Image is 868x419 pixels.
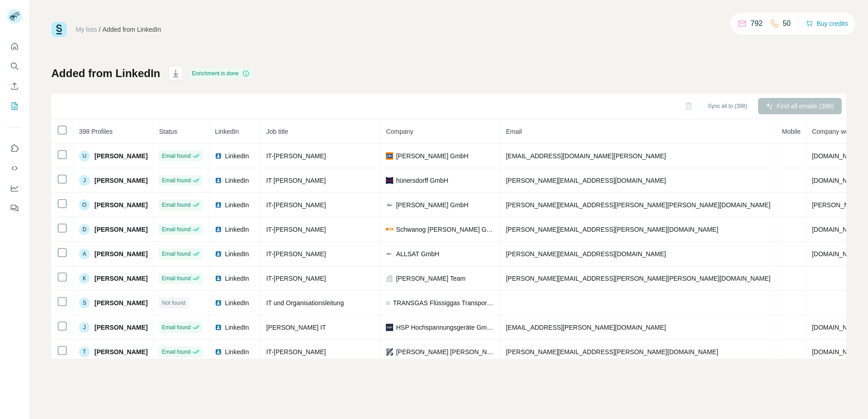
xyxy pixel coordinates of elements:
div: S [79,297,90,308]
span: Email found [162,176,190,185]
span: Email found [162,323,190,331]
span: Email found [162,250,190,258]
img: Surfe Logo [51,22,67,37]
span: [PERSON_NAME] [94,225,148,234]
span: IT-[PERSON_NAME] [266,250,325,258]
div: U [79,151,90,161]
span: LinkedIn [225,274,249,283]
span: [PERSON_NAME] [PERSON_NAME] INGENIEURE GmbH [396,347,494,356]
button: My lists [7,98,22,114]
span: [DOMAIN_NAME] [812,324,863,331]
img: company-logo [386,250,393,258]
span: LinkedIn [225,200,249,209]
span: IT-[PERSON_NAME] [266,348,325,356]
div: Added from LinkedIn [103,25,161,34]
span: Email [506,128,522,135]
span: [PERSON_NAME][EMAIL_ADDRESS][DOMAIN_NAME] [506,177,666,184]
span: [PERSON_NAME][EMAIL_ADDRESS][PERSON_NAME][DOMAIN_NAME] [506,226,718,233]
span: Schwanog [PERSON_NAME] GmbH [396,225,494,234]
span: [DOMAIN_NAME] [812,348,863,356]
a: My lists [76,26,97,33]
span: [DOMAIN_NAME] [812,177,863,184]
button: Use Surfe on LinkedIn [7,140,22,156]
li: / [99,25,101,34]
span: [EMAIL_ADDRESS][PERSON_NAME][DOMAIN_NAME] [506,324,666,331]
button: Sync all to (398) [701,99,754,113]
span: IT-[PERSON_NAME] [266,201,325,209]
span: [DOMAIN_NAME] [812,226,863,233]
span: Job title [266,128,288,135]
span: LinkedIn [225,176,249,185]
img: LinkedIn logo [215,177,222,184]
button: Feedback [7,200,22,216]
span: [PERSON_NAME][EMAIL_ADDRESS][PERSON_NAME][PERSON_NAME][DOMAIN_NAME] [506,201,770,209]
span: IT-[PERSON_NAME] [266,275,325,282]
span: LinkedIn [225,249,249,258]
span: [PERSON_NAME] GmbH [396,200,468,209]
div: T [79,346,90,357]
span: Email found [162,348,190,356]
img: company-logo [386,324,393,331]
span: 398 Profiles [79,128,113,135]
button: Buy credits [806,17,848,30]
img: company-logo [386,201,393,209]
img: LinkedIn logo [215,226,222,233]
span: [PERSON_NAME][EMAIL_ADDRESS][PERSON_NAME][PERSON_NAME][DOMAIN_NAME] [506,275,770,282]
span: [DOMAIN_NAME] [812,250,863,258]
span: [PERSON_NAME] [94,176,148,185]
div: Enrichment is done [189,68,252,79]
button: Use Surfe API [7,160,22,176]
button: Dashboard [7,180,22,196]
span: IT und Organisationsleitung [266,299,344,307]
img: LinkedIn logo [215,324,222,331]
span: LinkedIn [225,151,249,161]
span: Email found [162,152,190,160]
div: K [79,273,90,284]
div: A [79,248,90,259]
span: [PERSON_NAME] [94,200,148,209]
span: IT [PERSON_NAME] [266,177,325,184]
p: 792 [750,18,763,29]
span: [PERSON_NAME] [94,249,148,258]
h1: Added from LinkedIn [51,66,160,81]
img: company-logo [386,177,393,184]
img: LinkedIn logo [215,275,222,282]
span: LinkedIn [215,128,239,135]
span: [PERSON_NAME] [94,274,148,283]
span: [PERSON_NAME] IT [266,324,325,331]
span: LinkedIn [225,225,249,234]
img: company-logo [386,348,393,356]
span: Email found [162,225,190,234]
span: [PERSON_NAME] GmbH [396,151,468,161]
img: company-logo [386,152,393,160]
button: Enrich CSV [7,78,22,94]
p: 50 [783,18,791,29]
span: TRANSGAS Flüssiggas Transport und Logistik GmbH & Co. KG [393,298,495,307]
img: LinkedIn logo [215,348,222,356]
span: Company [386,128,413,135]
img: LinkedIn logo [215,250,222,258]
span: LinkedIn [225,323,249,332]
span: [PERSON_NAME] Team [396,274,465,283]
span: [PERSON_NAME] [94,151,148,161]
span: [PERSON_NAME] [94,347,148,356]
span: [PERSON_NAME][EMAIL_ADDRESS][DOMAIN_NAME] [506,250,666,258]
span: [PERSON_NAME] [94,298,148,307]
span: [PERSON_NAME] [94,323,148,332]
span: Email found [162,274,190,283]
img: company-logo [386,228,393,230]
img: LinkedIn logo [215,299,222,307]
span: IT-[PERSON_NAME] [266,152,325,160]
img: LinkedIn logo [215,152,222,160]
span: Company website [812,128,862,135]
span: IT-[PERSON_NAME] [266,226,325,233]
div: D [79,224,90,235]
span: HSP Hochspannungsgeräte GmbH [396,323,494,332]
div: O [79,200,90,210]
div: J [79,175,90,186]
span: Mobile [782,128,800,135]
span: LinkedIn [225,347,249,356]
span: Email found [162,201,190,209]
span: Not found [162,299,185,307]
span: [PERSON_NAME][EMAIL_ADDRESS][PERSON_NAME][DOMAIN_NAME] [506,348,718,356]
